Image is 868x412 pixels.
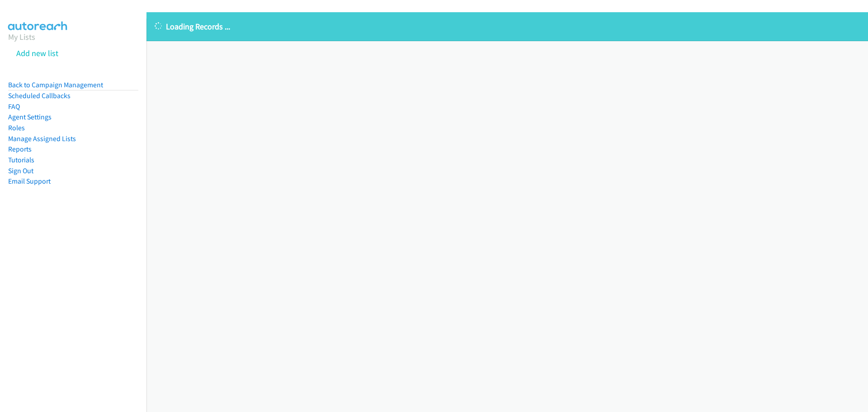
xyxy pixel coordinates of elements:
[8,102,20,111] a: FAQ
[8,177,51,185] a: Email Support
[155,20,860,33] p: Loading Records ...
[8,81,103,89] a: Back to Campaign Management
[8,123,25,132] a: Roles
[8,91,71,100] a: Scheduled Callbacks
[16,48,58,58] a: Add new list
[8,113,52,121] a: Agent Settings
[8,145,32,153] a: Reports
[8,156,34,164] a: Tutorials
[8,134,76,143] a: Manage Assigned Lists
[8,166,33,175] a: Sign Out
[8,32,35,42] a: My Lists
